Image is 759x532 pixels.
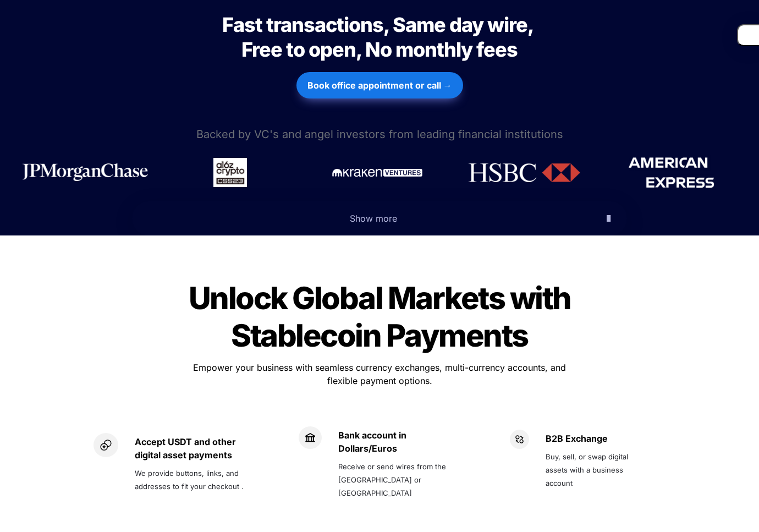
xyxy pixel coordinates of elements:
[546,433,608,444] strong: B2B Exchange
[193,362,569,386] span: Empower your business with seamless currency exchanges, multi-currency accounts, and flexible pay...
[338,462,448,497] span: Receive or send wires from the [GEOGRAPHIC_DATA] or [GEOGRAPHIC_DATA]
[132,201,627,235] button: Show more
[296,67,463,104] a: Book office appointment or call →
[350,213,397,224] span: Show more
[189,279,576,354] span: Unlock Global Markets with Stablecoin Payments
[135,469,244,491] span: We provide buttons, links, and addresses to fit your checkout .
[196,128,563,141] span: Backed by VC's and angel investors from leading financial institutions
[546,452,630,487] span: Buy, sell, or swap digital assets with a business account
[296,72,463,98] button: Book office appointment or call →
[338,430,409,454] strong: Bank account in Dollars/Euros
[222,13,537,62] span: Fast transactions, Same day wire, Free to open, No monthly fees
[135,436,238,460] strong: Accept USDT and other digital asset payments
[307,80,452,91] strong: Book office appointment or call →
